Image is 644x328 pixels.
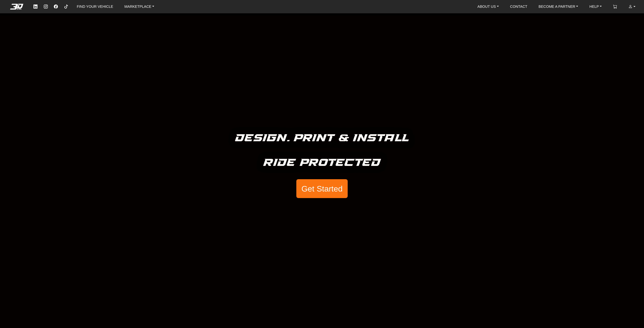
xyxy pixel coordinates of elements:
a: BECOME A PARTNER [537,2,580,11]
a: FIND YOUR VEHICLE [75,2,115,11]
a: CONTACT [508,2,529,11]
a: ABOUT US [475,2,501,11]
a: HELP [587,2,604,11]
a: MARKETPLACE [123,2,156,11]
button: Get Started [296,179,348,198]
h5: Ride Protected [263,155,381,171]
h5: Design. Print & Install [235,130,409,147]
